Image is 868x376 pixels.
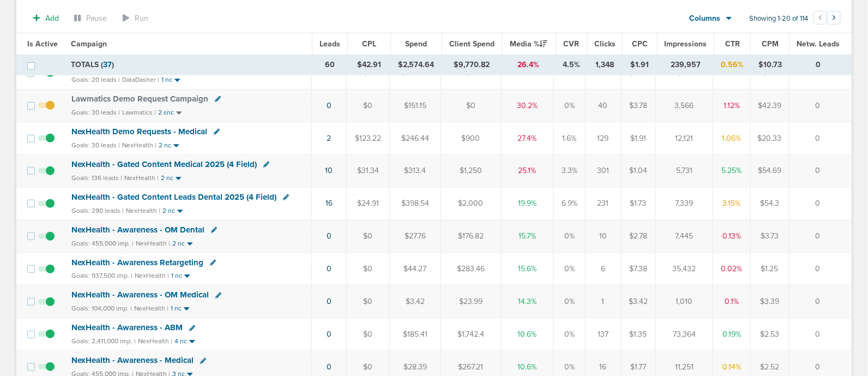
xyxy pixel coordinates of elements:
span: NexHealth - Awareness - ABM [71,323,183,332]
td: 35,432 [655,253,713,285]
td: $176.82 [441,220,502,253]
td: $1,742.4 [441,318,502,351]
span: Leads [320,39,340,49]
td: 3,566 [655,89,713,122]
small: NexHealth | [136,240,170,247]
td: 3.15% [713,187,751,220]
a: 0 [327,101,331,110]
td: $398.54 [389,187,441,220]
td: 1.6% [553,122,585,154]
td: 0% [553,318,585,351]
td: $3.39 [750,285,789,318]
small: Goals: 290 leads | [71,207,124,215]
span: Columns [690,13,721,24]
span: CTR [725,39,740,49]
td: $1.91 [621,122,655,154]
small: NexHealth | [124,174,159,182]
td: 14.3% [501,285,553,318]
td: $3.78 [621,89,655,122]
span: Showing 1-20 of 114 [749,14,808,23]
td: 25.1% [501,154,553,187]
span: Netw. Leads [797,39,840,49]
small: 2 nc [159,141,171,150]
td: 0% [553,220,585,253]
small: DataDasher | [122,76,159,83]
td: 5,731 [655,154,713,187]
td: $54.69 [750,154,789,187]
td: $1.04 [621,154,655,187]
span: NexHealth - Gated Content Medical 2025 (4 Field) [71,159,257,169]
td: 1.06% [713,122,751,154]
small: Goals: 136 leads | [71,174,122,182]
span: CPL [362,39,376,49]
td: $246.44 [389,122,441,154]
td: 129 [586,122,621,154]
td: 0 [789,285,851,318]
span: NexHealth Demo Requests - Medical [71,127,207,136]
span: Media % [510,39,547,49]
td: TOTALS ( ) [64,55,312,75]
td: $3.42 [621,285,655,318]
span: CPM [762,39,779,49]
td: 1 [586,285,621,318]
td: $1.25 [750,253,789,285]
td: 0 [789,122,851,154]
span: Add [45,14,59,23]
td: $0 [347,285,390,318]
small: Goals: 30 leads | [71,109,120,117]
td: 15.7% [501,220,553,253]
td: 137 [586,318,621,351]
td: $54.3 [750,187,789,220]
td: $1.73 [621,187,655,220]
td: 0 [789,253,851,285]
small: Goals: 937,500 imp. | [71,272,132,280]
td: 0 [789,154,851,187]
td: $313.4 [389,154,441,187]
td: 6 [586,253,621,285]
td: 231 [586,187,621,220]
small: 2 nc [172,240,185,248]
span: Client Spend [449,39,495,49]
td: 26.4% [502,55,556,75]
td: 15.6% [501,253,553,285]
small: NexHealth | [135,272,169,279]
small: 1 nc [161,76,172,84]
a: 0 [327,231,331,241]
td: 1,348 [587,55,623,75]
small: Goals: 30 leads | [71,141,120,150]
small: NexHealth | [122,141,156,149]
td: $0 [347,253,390,285]
a: 0 [327,362,331,372]
small: NexHealth | [134,305,168,312]
td: 60 [312,55,347,75]
td: $3.73 [750,220,789,253]
span: Lawmatics Demo Request Campaign [71,94,208,104]
td: $0 [347,89,390,122]
td: $0 [347,318,390,351]
td: 0% [553,253,585,285]
td: $0 [441,89,502,122]
span: 37 [103,60,112,69]
td: $24.91 [347,187,390,220]
td: $1.35 [621,318,655,351]
small: Goals: 104,000 imp. | [71,305,132,313]
td: 1,010 [655,285,713,318]
small: 1 nc [171,272,182,280]
small: 4 nc [174,337,187,345]
td: 0 [789,187,851,220]
td: $0 [347,220,390,253]
td: 0 [789,55,852,75]
td: $151.15 [389,89,441,122]
small: NexHealth | [138,337,172,345]
td: $23.99 [441,285,502,318]
td: $42.39 [750,89,789,122]
td: $1.91 [623,55,658,75]
small: 2 snc [158,109,174,117]
small: 2 nc [162,207,175,215]
td: $123.22 [347,122,390,154]
a: 2 [327,134,331,143]
td: 10.6% [501,318,553,351]
td: $10.73 [751,55,789,75]
ul: Pagination [813,13,841,26]
td: $3.42 [389,285,441,318]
